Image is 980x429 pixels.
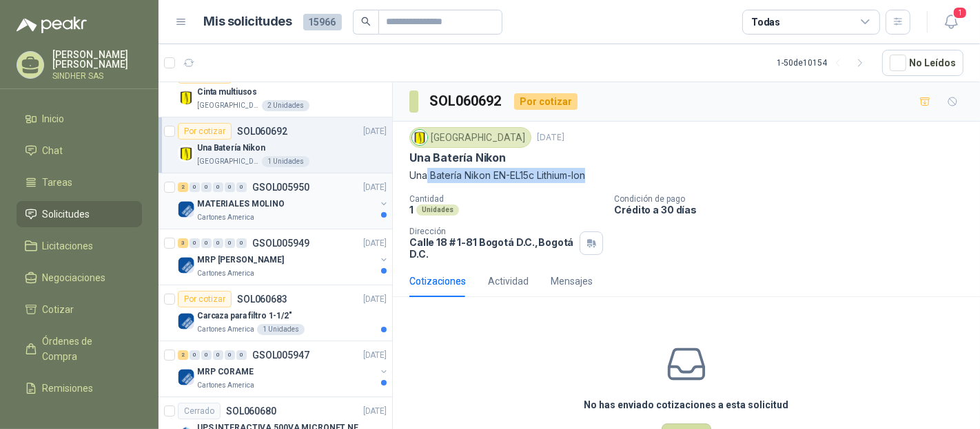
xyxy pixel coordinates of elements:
[159,117,392,173] a: Por cotizarSOL060692[DATE] Company LogoUna Batería Nikon[GEOGRAPHIC_DATA]1 Unidades
[17,296,142,323] a: Cotizar
[17,106,142,132] a: Inicio
[178,347,389,391] a: 2 0 0 0 0 0 GSOL005947[DATE] Company LogoMRP CORAMECartones America
[409,151,506,165] p: Una Batería Nikon
[197,198,285,211] p: MATERIALES MOLINO
[178,257,194,274] img: Company Logo
[178,182,188,192] div: 2
[363,181,387,194] p: [DATE]
[178,123,232,140] div: Por cotizar
[257,324,305,335] div: 1 Unidades
[190,238,200,248] div: 0
[777,52,871,74] div: 1 - 50 de 10154
[416,204,459,216] div: Unidades
[237,294,287,304] p: SOL060683
[197,268,254,279] p: Cartones America
[409,236,574,260] p: Calle 18 # 1-81 Bogotá D.C. , Bogotá D.C.
[178,145,194,162] img: Company Logo
[237,126,287,136] p: SOL060692
[197,212,254,223] p: Cartones America
[43,238,94,254] span: Licitaciones
[43,111,65,126] span: Inicio
[409,168,963,183] p: Una Batería Nikon EN-EL15c Lithium-Ion
[252,182,309,192] p: GSOL005950
[43,270,106,285] span: Negociaciones
[17,233,142,259] a: Licitaciones
[197,365,254,379] p: MRP CORAME
[201,238,212,248] div: 0
[363,293,387,306] p: [DATE]
[43,381,94,396] span: Remisiones
[252,238,309,248] p: GSOL005949
[17,169,142,196] a: Tareas
[17,328,142,370] a: Órdenes de Compra
[226,406,276,416] p: SOL060680
[213,350,223,360] div: 0
[236,350,247,360] div: 0
[178,179,389,223] a: 2 0 0 0 0 0 GSOL005950[DATE] Company LogoMATERIALES MOLINOCartones America
[204,12,292,32] h1: Mis solicitudes
[178,291,232,307] div: Por cotizar
[488,274,529,289] div: Actividad
[197,156,259,167] p: [GEOGRAPHIC_DATA]
[614,204,974,216] p: Crédito a 30 días
[197,380,254,391] p: Cartones America
[43,334,129,364] span: Órdenes de Compra
[952,6,968,19] span: 1
[178,350,188,360] div: 2
[236,238,247,248] div: 0
[178,403,221,419] div: Cerrado
[262,156,309,167] div: 1 Unidades
[409,227,574,236] p: Dirección
[43,175,73,190] span: Tareas
[197,309,292,323] p: Carcaza para filtro 1-1/2"
[17,137,142,164] a: Chat
[409,204,414,216] p: 1
[939,10,963,35] button: 1
[584,397,789,412] h3: No has enviado cotizaciones a esta solicitud
[201,350,212,360] div: 0
[178,238,188,248] div: 3
[17,265,142,291] a: Negociaciones
[262,100,309,111] div: 2 Unidades
[537,131,564,144] p: [DATE]
[409,127,531,148] div: [GEOGRAPHIC_DATA]
[197,324,254,335] p: Cartones America
[225,238,235,248] div: 0
[429,90,503,112] h3: SOL060692
[412,130,427,145] img: Company Logo
[43,207,90,222] span: Solicitudes
[201,182,212,192] div: 0
[225,182,235,192] div: 0
[190,350,200,360] div: 0
[225,350,235,360] div: 0
[252,350,309,360] p: GSOL005947
[614,194,974,204] p: Condición de pago
[409,274,466,289] div: Cotizaciones
[17,375,142,401] a: Remisiones
[409,194,603,204] p: Cantidad
[197,254,284,267] p: MRP [PERSON_NAME]
[514,93,578,110] div: Por cotizar
[751,15,780,30] div: Todas
[159,61,392,117] a: Por cotizarSOL060693[DATE] Company LogoCinta multiusos[GEOGRAPHIC_DATA]2 Unidades
[363,237,387,250] p: [DATE]
[551,274,593,289] div: Mensajes
[178,201,194,218] img: Company Logo
[43,302,74,317] span: Cotizar
[190,182,200,192] div: 0
[213,182,223,192] div: 0
[363,125,387,138] p: [DATE]
[303,14,342,30] span: 15966
[178,235,389,279] a: 3 0 0 0 0 0 GSOL005949[DATE] Company LogoMRP [PERSON_NAME]Cartones America
[159,285,392,341] a: Por cotizarSOL060683[DATE] Company LogoCarcaza para filtro 1-1/2"Cartones America1 Unidades
[178,369,194,385] img: Company Logo
[363,349,387,362] p: [DATE]
[197,142,265,155] p: Una Batería Nikon
[197,100,259,111] p: [GEOGRAPHIC_DATA]
[52,50,142,69] p: [PERSON_NAME] [PERSON_NAME]
[43,143,63,158] span: Chat
[236,182,247,192] div: 0
[17,17,87,33] img: Logo peakr
[52,72,142,80] p: SINDHER SAS
[361,17,371,26] span: search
